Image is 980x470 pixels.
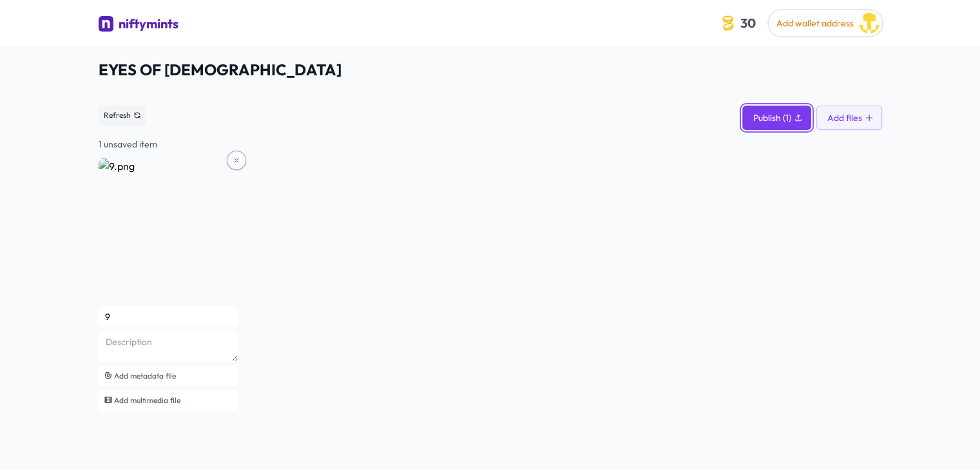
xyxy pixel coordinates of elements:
[99,105,146,126] button: Refresh
[718,13,738,33] img: coin-icon.3a8a4044.svg
[859,13,879,33] img: Davi Barbosa de Souza
[742,106,811,130] button: Publish (1)
[99,158,239,299] img: 9.png
[99,15,179,36] a: niftymints
[114,371,176,381] span: Add metadata file
[776,17,854,29] span: Add wallet address
[99,306,239,327] input: Name (9)
[104,110,131,120] span: Refresh
[753,111,791,124] span: Publish (1)
[99,59,882,80] span: EYES OF [DEMOGRAPHIC_DATA]
[738,13,758,33] span: 30
[119,15,178,33] div: niftymints
[816,106,882,130] button: Add files
[769,10,882,36] button: Add wallet address
[715,10,764,35] button: 30
[114,395,180,405] span: Add multimedia file
[99,138,882,151] div: 1 unsaved item
[99,16,114,32] img: niftymints logo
